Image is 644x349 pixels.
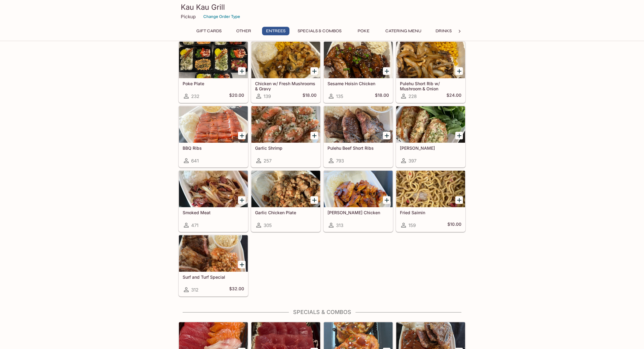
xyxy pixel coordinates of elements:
[383,67,390,75] button: Add Sesame Hoisin Chicken
[383,196,390,204] button: Add Teri Chicken
[324,106,393,143] div: Pulehu Beef Short Ribs
[238,196,246,204] button: Add Smoked Meat
[382,27,425,35] button: Catering Menu
[324,170,393,232] a: [PERSON_NAME] Chicken313
[455,132,463,139] button: Add Garlic Ahi
[408,158,416,164] span: 397
[251,106,320,167] a: Garlic Shrimp257
[327,210,389,215] h5: [PERSON_NAME] Chicken
[229,92,244,100] h5: $20.00
[430,27,457,35] button: Drinks
[255,210,317,215] h5: Garlic Chicken Plate
[251,171,320,207] div: Garlic Chicken Plate
[181,14,196,19] p: Pickup
[383,132,390,139] button: Add Pulehu Beef Short Ribs
[264,158,271,164] span: 257
[327,145,389,151] h5: Pulehu Beef Short Ribs
[183,210,244,215] h5: Smoked Meat
[179,235,248,272] div: Surf and Turf Special
[179,41,248,103] a: Poke Plate232$20.00
[251,41,320,103] a: Chicken w/ Fresh Mushrooms & Gravy139$18.00
[178,309,466,316] h4: Specials & Combos
[181,2,463,12] h3: Kau Kau Grill
[336,222,343,228] span: 313
[230,27,257,35] button: Other
[350,27,377,35] button: Poke
[400,210,461,215] h5: Fried Saimin
[447,222,461,229] h5: $10.00
[303,92,317,100] h5: $18.00
[396,106,465,167] a: [PERSON_NAME]397
[327,81,389,86] h5: Sesame Hoisin Chicken
[310,67,318,75] button: Add Chicken w/ Fresh Mushrooms & Gravy
[336,158,344,164] span: 793
[179,106,248,167] a: BBQ Ribs641
[229,286,244,293] h5: $32.00
[455,196,463,204] button: Add Fried Saimin
[310,196,318,204] button: Add Garlic Chicken Plate
[183,81,244,86] h5: Poke Plate
[324,41,393,103] a: Sesame Hoisin Chicken135$18.00
[183,145,244,151] h5: BBQ Ribs
[324,106,393,167] a: Pulehu Beef Short Ribs793
[191,93,199,99] span: 232
[375,92,389,100] h5: $18.00
[251,106,320,143] div: Garlic Shrimp
[400,81,461,91] h5: Pulehu Short Rib w/ Mushroom & Onion
[193,27,225,35] button: Gift Cards
[310,132,318,139] button: Add Garlic Shrimp
[179,42,248,78] div: Poke Plate
[264,222,272,228] span: 305
[396,170,465,232] a: Fried Saimin159$10.00
[191,287,198,293] span: 312
[179,170,248,232] a: Smoked Meat471
[179,235,248,296] a: Surf and Turf Special312$32.00
[255,145,317,151] h5: Garlic Shrimp
[251,42,320,78] div: Chicken w/ Fresh Mushrooms & Gravy
[251,170,320,232] a: Garlic Chicken Plate305
[408,222,416,228] span: 159
[191,158,199,164] span: 641
[396,41,465,103] a: Pulehu Short Rib w/ Mushroom & Onion228$24.00
[238,132,246,139] button: Add BBQ Ribs
[238,67,246,75] button: Add Poke Plate
[294,27,345,35] button: Specials & Combos
[183,274,244,280] h5: Surf and Turf Special
[179,171,248,207] div: Smoked Meat
[446,92,461,100] h5: $24.00
[262,27,289,35] button: Entrees
[255,81,317,91] h5: Chicken w/ Fresh Mushrooms & Gravy
[336,93,343,99] span: 135
[396,42,465,78] div: Pulehu Short Rib w/ Mushroom & Onion
[201,12,243,21] button: Change Order Type
[396,106,465,143] div: Garlic Ahi
[324,171,393,207] div: Teri Chicken
[179,106,248,143] div: BBQ Ribs
[396,171,465,207] div: Fried Saimin
[191,222,198,228] span: 471
[238,261,246,268] button: Add Surf and Turf Special
[400,145,461,151] h5: [PERSON_NAME]
[455,67,463,75] button: Add Pulehu Short Rib w/ Mushroom & Onion
[264,93,271,99] span: 139
[408,93,417,99] span: 228
[324,42,393,78] div: Sesame Hoisin Chicken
